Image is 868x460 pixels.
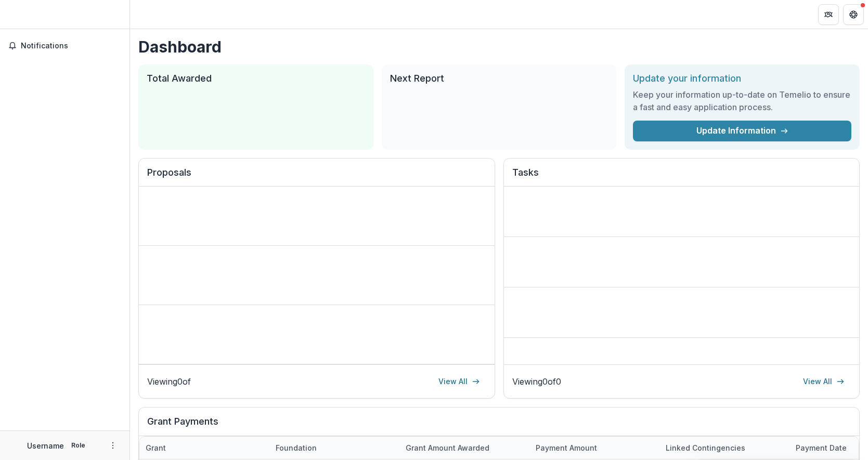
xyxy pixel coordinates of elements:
[68,441,88,450] p: Role
[21,42,121,50] span: Notifications
[27,440,64,451] p: Username
[4,37,125,54] button: Notifications
[633,73,851,84] h2: Update your information
[147,416,851,436] h2: Grant Payments
[512,167,851,187] h2: Tasks
[512,375,561,388] p: Viewing 0 of 0
[633,88,851,113] h3: Keep your information up-to-date on Temelio to ensure a fast and easy application process.
[147,375,191,388] p: Viewing 0 of
[390,73,608,84] h2: Next Report
[633,121,851,141] a: Update Information
[818,4,839,25] button: Partners
[797,373,851,390] a: View All
[107,439,119,452] button: More
[147,73,365,84] h2: Total Awarded
[138,37,860,56] h1: Dashboard
[843,4,864,25] button: Get Help
[147,167,486,187] h2: Proposals
[432,373,486,390] a: View All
